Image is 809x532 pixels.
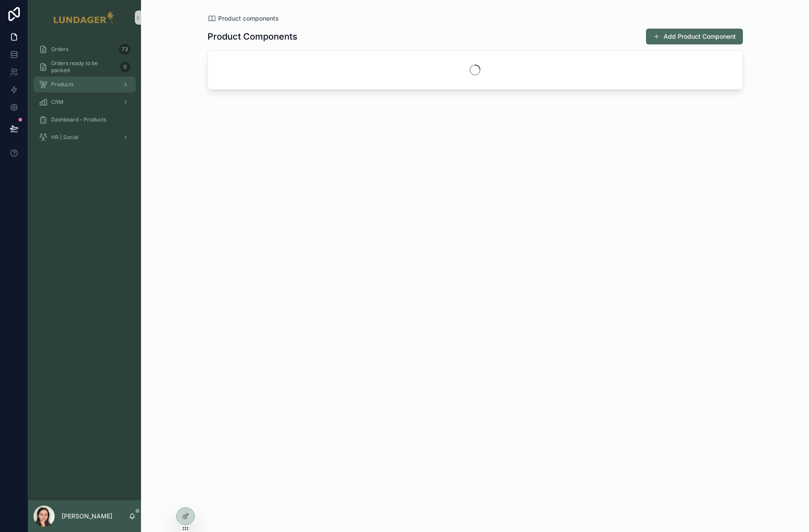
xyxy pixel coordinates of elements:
[51,134,78,141] span: HR | Social
[33,129,136,145] a: HR | Social
[120,62,130,72] div: 0
[51,116,106,123] span: Dashboard – Products
[51,46,68,53] span: Orders
[646,29,743,44] button: Add Product Component
[208,14,279,23] a: Product components
[28,35,141,157] div: scrollable content
[33,41,136,57] a: Orders73
[33,77,136,92] a: Products
[62,512,112,521] p: [PERSON_NAME]
[51,99,63,106] span: CRM
[33,112,136,128] a: Dashboard – Products
[33,94,136,110] a: CRM
[33,59,136,75] a: Orders ready to be packed0
[53,11,116,25] img: App logo
[208,30,297,43] h1: Product Components
[51,81,74,88] span: Products
[218,14,279,23] span: Product components
[119,44,130,55] div: 73
[51,60,116,74] span: Orders ready to be packed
